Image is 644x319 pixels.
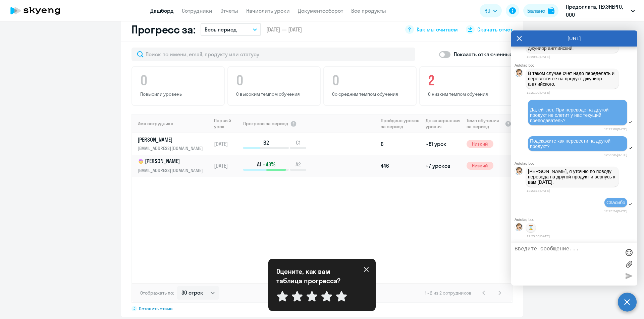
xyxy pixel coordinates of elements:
th: До завершения уровня [423,114,464,133]
span: Да, ей лет. При переводе на другой продукт не слетит у нас текущий преподаватель? [530,107,610,123]
img: child [138,158,144,165]
span: RU [484,7,490,15]
span: Спасибо [606,200,625,205]
p: Оцените, как вам таблица прогресса? [276,267,350,286]
span: B2 [263,139,269,146]
span: [DATE] — [DATE] [266,26,302,33]
p: [PERSON_NAME] [138,157,207,165]
p: Предоплата, ТЕХЭНЕРГО, ООО [566,3,628,19]
p: [EMAIL_ADDRESS][DOMAIN_NAME] [138,167,207,174]
p: [PERSON_NAME], я уточню по поводу перевода на другой продукт и вернусь к вам [DATE]. [528,169,616,185]
div: Autofaq bot [515,161,637,165]
div: Autofaq bot [515,63,637,67]
span: Оставить отзыв [139,306,173,312]
img: bot avatar [515,167,523,177]
th: Пройдено уроков за период [378,114,423,133]
td: ~81 урок [423,133,464,155]
span: Темп обучения за период [467,117,503,130]
button: Балансbalance [523,4,558,17]
p: С низким темпом обучения [428,91,506,97]
div: Autofaq bot [515,218,637,222]
a: Дашборд [150,7,174,14]
span: C1 [296,139,301,146]
td: 6 [378,133,423,155]
img: bot avatar [515,69,523,79]
span: Скачать отчет [477,26,513,33]
th: Имя сотрудника [132,114,211,133]
span: Как мы считаем [417,26,458,33]
div: Баланс [527,7,545,15]
span: +43% [263,161,275,168]
p: [PERSON_NAME] [138,136,207,143]
a: Документооборот [298,7,343,14]
span: A2 [296,161,301,168]
h4: 2 [428,72,506,88]
p: Показать отключенных [454,50,513,58]
time: 12:20:40[DATE] [527,55,550,59]
time: 12:23:16[DATE] [527,189,550,192]
a: Все продукты [351,7,386,14]
td: ~7 уроков [423,155,464,177]
button: Весь период [201,23,261,36]
span: Подскажите как перевести на другой продукт? [530,138,612,149]
td: 446 [378,155,423,177]
time: 12:23:35[DATE] [527,234,550,238]
a: Отчеты [220,7,238,14]
time: 12:22:35[DATE] [604,153,627,157]
span: Прогресс за период [243,121,288,127]
time: 12:21:02[DATE] [527,91,550,94]
th: Первый урок [211,114,243,133]
img: bot avatar [515,223,523,233]
td: [DATE] [211,133,243,155]
input: Поиск по имени, email, продукту или статусу [131,48,415,61]
td: [DATE] [211,155,243,177]
p: [EMAIL_ADDRESS][DOMAIN_NAME] [138,145,207,152]
span: Отображать по: [140,290,174,296]
span: A1 [257,161,261,168]
a: child[PERSON_NAME][EMAIL_ADDRESS][DOMAIN_NAME] [138,157,211,174]
img: balance [548,7,554,14]
p: ⌛️ [528,225,534,230]
span: Низкий [467,140,493,148]
h2: Прогресс за: [131,23,195,36]
button: Предоплата, ТЕХЭНЕРГО, ООО [562,3,638,19]
a: Сотрудники [182,7,212,14]
time: 12:22:00[DATE] [604,127,627,131]
a: [PERSON_NAME][EMAIL_ADDRESS][DOMAIN_NAME] [138,136,211,152]
p: В таком случае счет надо переделать и перевести ее на продукт джуниор английского. [528,71,616,87]
span: 1 - 2 из 2 сотрудников [425,290,472,296]
button: RU [480,4,502,17]
span: Низкий [467,162,493,170]
label: Лимит 10 файлов [624,259,634,269]
time: 12:23:24[DATE] [604,209,627,213]
a: Начислить уроки [246,7,290,14]
p: Весь период [205,25,237,33]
